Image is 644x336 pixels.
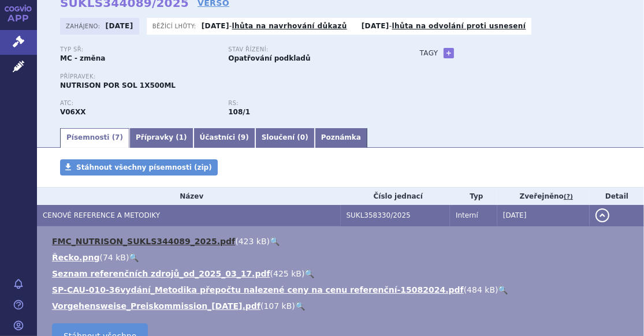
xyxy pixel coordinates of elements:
[43,211,160,219] span: CENOVÉ REFERENCE A METODIKY
[106,22,133,30] strong: [DATE]
[467,285,495,294] span: 484 kB
[270,237,280,246] a: 🔍
[37,188,341,205] th: Název
[341,205,451,226] td: SUKL358330/2025
[129,253,139,262] a: 🔍
[228,46,385,53] p: Stav řízení:
[52,253,99,262] a: Řecko.png
[52,268,632,279] li: ( )
[129,128,193,148] a: Přípravky (1)
[264,301,292,311] span: 107 kB
[564,193,573,201] abbr: (?)
[590,188,644,205] th: Detail
[392,22,526,30] a: lhůta na odvolání proti usnesení
[60,128,129,148] a: Písemnosti (7)
[52,237,235,246] a: FMC_NUTRISON_SUKLS344089_2025.pdf
[498,285,508,294] a: 🔍
[60,73,397,80] p: Přípravek:
[179,133,184,141] span: 1
[152,21,199,31] span: Běžící lhůty:
[76,163,212,171] span: Stáhnout všechny písemnosti (zip)
[304,269,314,278] a: 🔍
[497,188,590,205] th: Zveřejněno
[193,128,255,148] a: Účastníci (9)
[60,81,176,89] span: NUTRISON POR SOL 1X500ML
[239,237,267,246] span: 423 kB
[362,21,526,31] p: -
[228,108,250,116] strong: polymerní výživa standardní - v tekuté formě
[228,54,310,62] strong: Opatřování podkladů
[295,301,305,311] a: 🔍
[255,128,315,148] a: Sloučení (0)
[273,269,301,278] span: 425 kB
[315,128,367,148] a: Poznámka
[52,285,464,294] a: SP-CAU-010-36vydání_Metodika přepočtu nalezené ceny na cenu referenční-15082024.pdf
[60,159,218,176] a: Stáhnout všechny písemnosti (zip)
[60,108,86,116] strong: POTRAVINY PRO ZVLÁŠTNÍ LÉKAŘSKÉ ÚČELY (PZLÚ) (ČESKÁ ATC SKUPINA)
[52,300,632,312] li: ( )
[300,133,305,141] span: 0
[202,22,229,30] strong: [DATE]
[497,205,590,226] td: [DATE]
[232,22,347,30] a: lhůta na navrhování důkazů
[202,21,347,31] p: -
[341,188,451,205] th: Číslo jednací
[52,301,260,311] a: Vorgehensweise_Preiskommission_[DATE].pdf
[52,284,632,296] li: ( )
[362,22,389,30] strong: [DATE]
[60,46,217,53] p: Typ SŘ:
[52,236,632,247] li: ( )
[115,133,120,141] span: 7
[66,21,102,31] span: Zahájeno:
[60,100,217,107] p: ATC:
[103,253,126,262] span: 74 kB
[420,46,438,60] h3: Tagy
[595,208,609,222] button: detail
[52,269,270,278] a: Seznam referenčních zdrojů_od_2025_03_17.pdf
[228,100,385,107] p: RS:
[444,48,454,58] a: +
[456,211,478,219] span: Interní
[60,54,105,62] strong: MC - změna
[241,133,245,141] span: 9
[450,188,497,205] th: Typ
[52,252,632,263] li: ( )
